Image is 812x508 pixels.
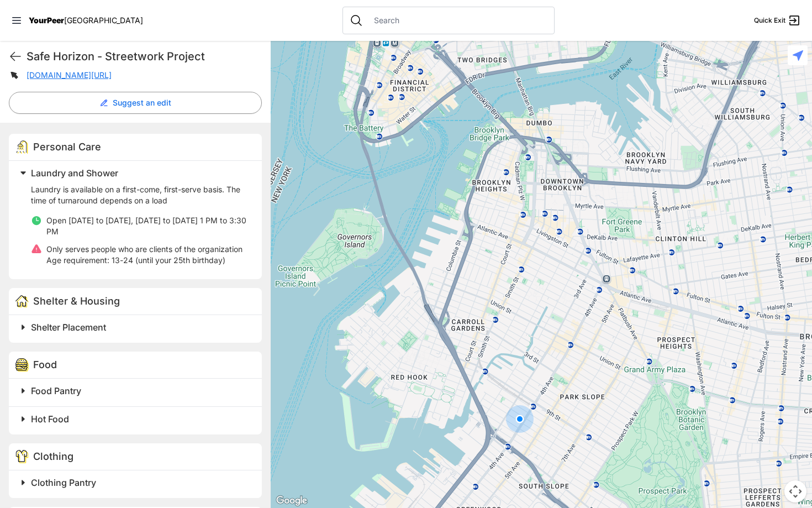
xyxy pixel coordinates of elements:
a: [DOMAIN_NAME][URL] [27,70,112,80]
button: Map camera controls [784,480,806,502]
a: YourPeer[GEOGRAPHIC_DATA] [29,17,143,24]
input: Search [367,15,547,26]
p: 13-24 (until your 25th birthday) [46,255,242,266]
a: Quick Exit [754,14,801,27]
img: Google [273,494,310,508]
span: Only serves people who are clients of the organization [46,244,242,254]
p: Laundry is available on a first-come, first-serve basis. The time of turnaround depends on a load [31,184,249,206]
span: Suggest an edit [113,97,171,108]
div: You are here! [506,405,534,433]
span: Food [33,359,57,370]
span: Personal Care [33,141,101,153]
span: Age requirement: [46,255,109,265]
span: Hot Food [31,413,69,425]
span: Food Pantry [31,385,81,396]
button: Suggest an edit [9,92,262,114]
span: Clothing Pantry [31,477,96,488]
span: Quick Exit [754,16,785,25]
a: Open this area in Google Maps (opens a new window) [273,494,310,508]
span: [GEOGRAPHIC_DATA] [64,15,143,25]
span: Clothing [33,451,73,462]
span: Shelter & Housing [33,295,120,307]
span: Open [DATE] to [DATE], [DATE] to [DATE] 1 PM to 3:30 PM [46,216,246,236]
span: Shelter Placement [31,322,106,333]
span: YourPeer [29,15,64,25]
span: Laundry and Shower [31,167,118,179]
h1: Safe Horizon - Streetwork Project [27,49,262,64]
